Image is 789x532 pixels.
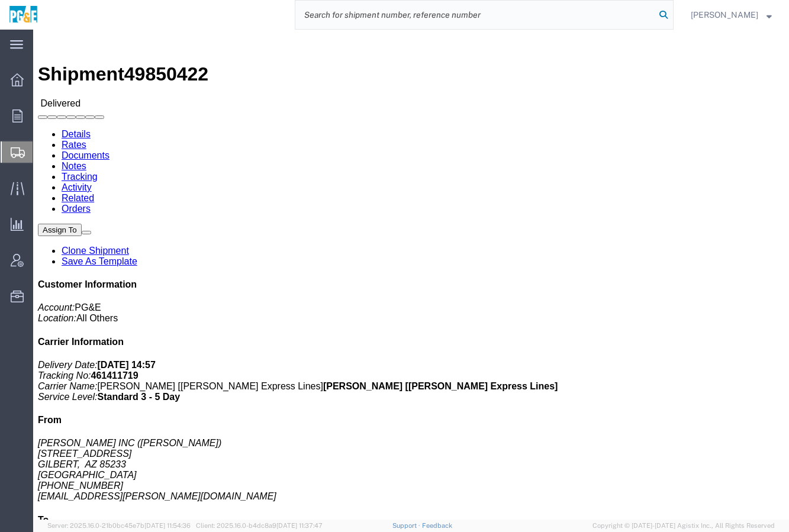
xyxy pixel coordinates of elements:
iframe: FS Legacy Container [33,30,789,520]
a: Feedback [422,522,452,529]
span: [DATE] 11:37:47 [276,522,323,529]
span: Wendy Hetrick [691,8,758,21]
span: Client: 2025.16.0-b4dc8a9 [196,522,323,529]
a: Support [392,522,422,529]
img: logo [8,6,38,24]
input: Search for shipment number, reference number [295,1,655,29]
span: Server: 2025.16.0-21b0bc45e7b [47,522,191,529]
span: [DATE] 11:54:36 [144,522,191,529]
button: [PERSON_NAME] [690,8,772,22]
span: Copyright © [DATE]-[DATE] Agistix Inc., All Rights Reserved [592,521,775,531]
